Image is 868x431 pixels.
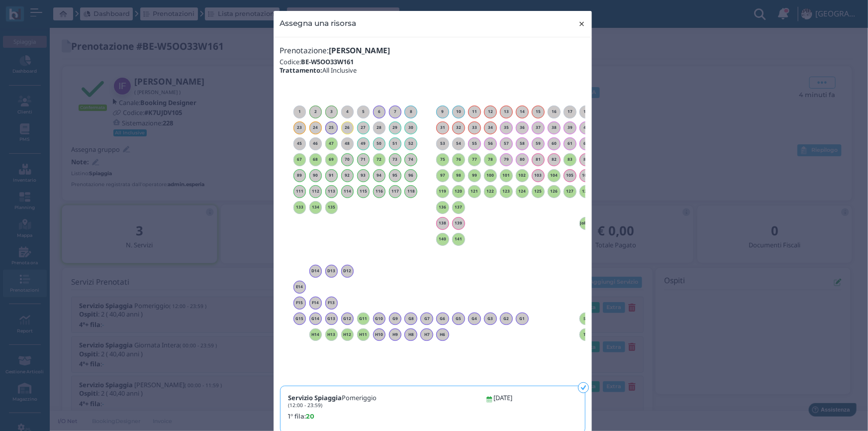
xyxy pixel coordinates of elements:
[293,317,306,321] h6: G15
[357,332,370,337] h6: H11
[468,109,481,114] h6: 11
[389,189,402,194] h6: 117
[494,394,513,401] h5: [DATE]
[309,301,322,305] h6: F14
[484,189,497,194] h6: 122
[293,141,306,146] h6: 45
[436,237,449,241] h6: 140
[468,141,481,146] h6: 55
[468,125,481,130] h6: 33
[373,189,386,194] h6: 116
[309,205,322,210] h6: 134
[436,141,449,146] h6: 53
[29,8,66,15] span: Assistenza
[341,332,354,337] h6: H12
[500,125,513,130] h6: 35
[280,67,585,74] h5: All Inclusive
[373,157,386,162] h6: 72
[548,173,561,178] h6: 104
[309,189,322,194] h6: 112
[468,189,481,194] h6: 121
[452,109,465,114] h6: 10
[404,332,417,337] h6: H8
[500,141,513,146] h6: 57
[516,109,529,114] h6: 14
[289,393,342,402] b: Servizio Spiaggia
[548,109,561,114] h6: 16
[325,205,338,210] h6: 135
[452,157,465,162] h6: 76
[404,157,417,162] h6: 74
[564,173,577,178] h6: 105
[373,125,386,130] h6: 28
[389,109,402,114] h6: 7
[516,125,529,130] h6: 36
[325,157,338,162] h6: 69
[389,125,402,130] h6: 29
[309,332,322,337] h6: H14
[404,173,417,178] h6: 96
[309,157,322,162] h6: 68
[532,141,545,146] h6: 59
[289,412,475,421] label: 1° fila:
[293,205,306,210] h6: 133
[436,109,449,114] h6: 9
[341,125,354,130] h6: 26
[309,141,322,146] h6: 46
[436,157,449,162] h6: 75
[452,141,465,146] h6: 54
[500,173,513,178] h6: 101
[436,317,449,321] h6: G6
[548,157,561,162] h6: 82
[325,173,338,178] h6: 91
[373,173,386,178] h6: 94
[404,189,417,194] h6: 118
[325,332,338,337] h6: H13
[325,301,338,305] h6: F13
[404,109,417,114] h6: 8
[532,173,545,178] h6: 103
[404,317,417,321] h6: G8
[357,189,370,194] h6: 115
[325,109,338,114] h6: 3
[500,317,513,321] h6: G2
[341,109,354,114] h6: 4
[309,109,322,114] h6: 2
[564,125,577,130] h6: 39
[564,157,577,162] h6: 83
[341,269,354,273] h6: D12
[325,317,338,321] h6: G13
[389,317,402,321] h6: G9
[578,17,585,30] span: ×
[532,189,545,194] h6: 125
[564,189,577,194] h6: 127
[436,332,449,337] h6: H6
[280,66,323,75] b: Trattamento:
[357,173,370,178] h6: 93
[293,189,306,194] h6: 111
[280,47,585,55] h4: Prenotazione:
[452,237,465,241] h6: 141
[325,189,338,194] h6: 113
[309,173,322,178] h6: 90
[389,332,402,337] h6: H9
[389,157,402,162] h6: 73
[532,125,545,130] h6: 37
[484,141,497,146] h6: 56
[420,332,433,337] h6: H7
[293,109,306,114] h6: 1
[516,157,529,162] h6: 80
[373,141,386,146] h6: 50
[564,141,577,146] h6: 61
[468,317,481,321] h6: G4
[420,317,433,321] h6: G7
[404,141,417,146] h6: 52
[484,317,497,321] h6: G3
[357,125,370,130] h6: 27
[468,157,481,162] h6: 77
[484,125,497,130] h6: 34
[516,173,529,178] h6: 102
[452,221,465,225] h6: 139
[325,125,338,130] h6: 25
[564,109,577,114] h6: 17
